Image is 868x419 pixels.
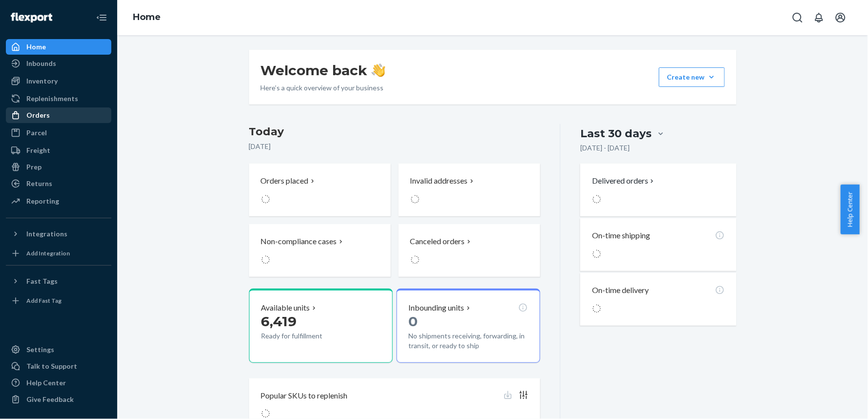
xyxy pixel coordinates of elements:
button: Inbounding units0No shipments receiving, forwarding, in transit, or ready to ship [397,289,540,363]
a: Parcel [6,125,111,141]
div: Parcel [26,128,47,138]
div: Settings [26,345,54,355]
a: Settings [6,342,111,357]
img: hand-wave emoji [372,63,385,77]
button: Canceled orders [399,224,540,277]
button: Integrations [6,226,111,242]
button: Open account menu [831,8,850,27]
button: Delivered orders [592,175,656,187]
p: No shipments receiving, forwarding, in transit, or ready to ship [409,331,528,351]
button: Fast Tags [6,273,111,289]
div: Add Integration [26,249,70,257]
span: 0 [409,313,418,330]
div: Talk to Support [26,361,77,371]
a: Orders [6,107,111,123]
p: Canceled orders [410,236,465,247]
div: Inventory [26,76,58,86]
div: Freight [26,146,50,155]
div: Add Fast Tag [26,296,62,305]
a: Add Fast Tag [6,293,111,309]
div: Fast Tags [26,276,58,286]
a: Reporting [6,193,111,209]
a: Returns [6,176,111,191]
button: Give Feedback [6,392,111,407]
div: Reporting [26,196,59,206]
p: Here’s a quick overview of your business [261,83,385,93]
a: Add Integration [6,246,111,261]
button: Open Search Box [788,8,807,27]
span: 6,419 [261,313,297,330]
div: Returns [26,179,52,189]
button: Close Navigation [92,8,111,27]
button: Help Center [841,185,860,234]
ol: breadcrumbs [125,3,169,32]
div: Last 30 days [580,126,652,141]
div: Integrations [26,229,67,239]
button: Invalid addresses [399,164,540,216]
a: Home [133,12,161,22]
a: Prep [6,159,111,175]
h3: Today [249,124,541,140]
h1: Welcome back [261,62,385,79]
a: Talk to Support [6,358,111,374]
a: Inventory [6,73,111,89]
a: Freight [6,143,111,158]
p: On-time shipping [592,230,650,241]
div: Replenishments [26,94,78,104]
p: [DATE] [249,142,541,151]
a: Replenishments [6,91,111,106]
button: Available units6,419Ready for fulfillment [249,289,393,363]
a: Inbounds [6,56,111,71]
p: [DATE] - [DATE] [580,143,630,153]
div: Home [26,42,46,52]
p: Popular SKUs to replenish [261,390,348,401]
a: Help Center [6,375,111,391]
p: Non-compliance cases [261,236,337,247]
p: Ready for fulfillment [261,331,352,341]
div: Orders [26,110,50,120]
p: Orders placed [261,175,309,187]
button: Create new [659,67,725,87]
button: Orders placed [249,164,391,216]
div: Prep [26,162,42,172]
div: Inbounds [26,59,56,68]
a: Home [6,39,111,55]
div: Give Feedback [26,395,74,404]
button: Open notifications [809,8,829,27]
p: Available units [261,302,310,314]
button: Non-compliance cases [249,224,391,277]
p: Invalid addresses [410,175,468,187]
div: Help Center [26,378,66,388]
p: Inbounding units [409,302,465,314]
p: On-time delivery [592,285,649,296]
img: Flexport logo [11,13,52,22]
